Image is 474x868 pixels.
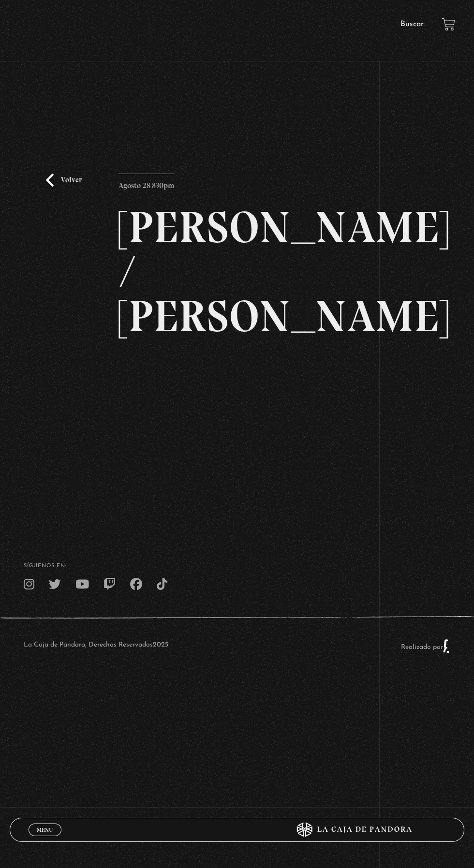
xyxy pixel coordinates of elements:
h2: [PERSON_NAME] / [PERSON_NAME] [118,205,355,338]
a: Volver [46,174,82,187]
p: La Caja de Pandora, Derechos Reservados 2025 [24,639,168,653]
iframe: Dailymotion video player – PROGRAMA EDITADO 29-8 TRUMP-MAD- [118,353,355,486]
a: Buscar [400,20,424,28]
a: Realizado por [401,644,450,651]
a: View your shopping cart [442,18,455,31]
h4: SÍguenos en: [24,563,450,569]
p: Agosto 28 830pm [118,174,175,193]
